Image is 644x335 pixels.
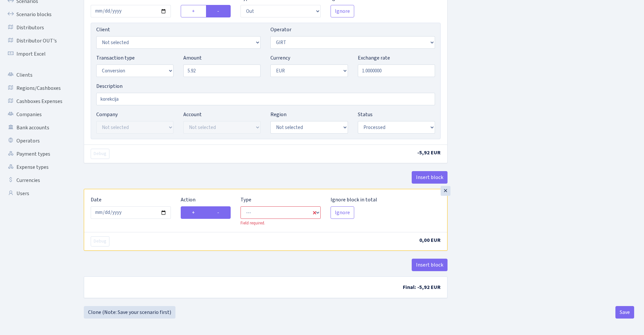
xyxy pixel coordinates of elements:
button: Debug [91,236,109,246]
label: Action [181,196,195,204]
label: Amount [183,54,202,62]
span: 0,00 EUR [419,237,441,244]
label: Account [183,111,202,118]
a: Cashboxes Expenses [3,95,69,108]
label: Company [96,111,118,118]
span: Final: -5,92 EUR [403,284,441,291]
label: Type [241,196,251,204]
a: Operators [3,134,69,147]
label: Region [270,111,287,118]
label: Currency [270,54,290,62]
label: Operator [270,26,291,34]
button: Save [615,306,634,319]
button: Insert block [412,259,448,271]
label: Client [96,26,110,34]
a: Currencies [3,174,69,187]
div: × [441,186,450,196]
a: Companies [3,108,69,121]
button: Ignore [331,5,354,17]
label: Date [91,196,102,204]
a: Distributor OUT's [3,34,69,47]
a: Scenario blocks [3,8,69,21]
a: Expense types [3,161,69,174]
a: Users [3,187,69,200]
button: Debug [91,149,109,159]
label: Ignore block in total [331,196,377,204]
a: Import Excel [3,47,69,61]
a: Clone (Note: Save your scenario first) [84,306,175,319]
span: -5,92 EUR [417,149,441,156]
label: Status [358,111,373,118]
a: Regions/Cashboxes [3,82,69,95]
label: Transaction type [96,54,135,62]
a: Bank accounts [3,121,69,134]
label: + [181,5,206,17]
label: - [206,5,231,17]
button: Insert block [412,171,448,184]
div: Field required. [241,220,321,226]
label: + [181,206,206,219]
label: Exchange rate [358,54,390,62]
label: Description [96,82,123,90]
a: Clients [3,68,69,82]
a: Payment types [3,147,69,161]
a: Distributors [3,21,69,34]
button: Ignore [331,206,354,219]
label: - [206,206,231,219]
